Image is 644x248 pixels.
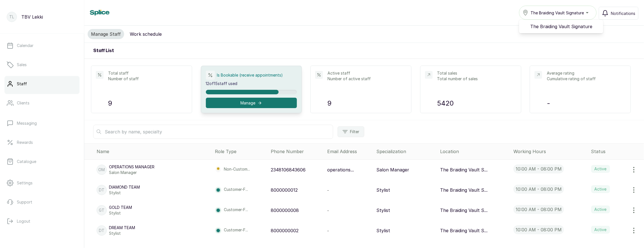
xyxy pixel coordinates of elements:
a: Clients [4,95,79,111]
input: Search by name, specialty [93,125,333,139]
p: Is Bookable (receive appointments) [217,72,283,78]
span: The Braiding Vault Signature [531,10,584,16]
p: OM [99,167,105,173]
a: Rewards [4,135,79,150]
a: Settings [4,175,79,191]
p: 8000000008 [271,207,299,214]
p: Messaging [17,120,37,126]
p: Customer-F... [224,227,248,234]
p: 8000000002 [271,227,299,234]
p: 10:00 am - 08:00 pm [513,205,564,214]
button: Manage Staff [88,29,124,39]
span: The Braiding Vault Signature [530,23,599,30]
span: - [327,208,329,213]
p: 10:00 am - 08:00 pm [513,164,564,173]
p: Gold Team [109,205,132,210]
p: - [547,98,626,108]
p: Dream Team [109,225,135,231]
a: Support [4,194,79,210]
p: DT [99,187,104,193]
span: - [327,228,329,233]
p: Stylist [376,187,390,193]
div: Role Type [215,148,266,155]
p: The Braiding Vault S... [440,207,488,214]
span: Filter [350,129,359,135]
button: Manage [206,98,297,108]
div: Location [440,148,509,155]
label: Active [591,165,610,173]
p: Non-Custom... [224,166,250,173]
p: 9 [108,98,187,108]
p: Salon Manager [109,170,154,175]
p: Sales [17,62,27,68]
p: Operations Manager [109,164,154,170]
a: Catalogue [4,154,79,169]
p: Calendar [17,43,33,48]
label: Active [591,226,610,234]
label: Active [591,185,610,193]
p: 5420 [437,98,516,108]
p: The Braiding Vault S... [440,187,488,193]
p: Total staff [108,70,187,76]
div: Name [97,148,210,155]
div: Status [591,148,642,155]
p: 8000000012 [271,187,298,193]
p: Catalogue [17,159,36,164]
span: - [327,188,329,193]
p: Staff [17,81,27,87]
p: Active staff [327,70,407,76]
p: Stylist [376,207,390,214]
p: Settings [17,180,33,186]
p: GT [99,207,104,213]
p: Diamond Team [109,184,140,190]
p: Total sales [437,70,516,76]
p: The Braiding Vault S... [440,166,488,173]
p: Stylist [109,190,140,196]
p: Stylist [109,231,135,236]
p: Stylist [376,227,390,234]
p: 10:00 am - 08:00 pm [513,225,564,234]
ul: The Braiding Vault Signature [519,20,603,33]
div: Working Hours [513,148,587,155]
button: Work schedule [126,29,165,39]
p: 10:00 am - 08:00 pm [513,185,564,194]
p: Salon Manager [376,166,409,173]
button: Filter [338,126,364,137]
h2: Staff List [93,47,114,54]
p: The Braiding Vault S... [440,227,488,234]
p: operations... [327,166,354,173]
p: Cumulative rating of staff [547,76,626,82]
p: Customer-F... [224,207,248,214]
p: Customer-F... [224,187,248,193]
p: TBV Lekki [21,14,43,20]
p: Total number of sales [437,76,516,82]
p: DT [99,228,104,233]
button: Notifications [599,7,638,20]
a: Messaging [4,115,79,131]
p: 12 of 15 staff used [206,81,297,86]
p: Logout [17,218,30,224]
div: Specialization [376,148,436,155]
p: Support [17,199,32,205]
p: Number of active staff [327,76,407,82]
span: Notifications [611,10,635,16]
p: Average rating [547,70,626,76]
label: Active [591,205,610,213]
div: Email Address [327,148,372,155]
a: Sales [4,57,79,73]
p: Number of staff [108,76,187,82]
a: Staff [4,76,79,92]
button: The Braiding Vault Signature [519,6,597,20]
a: Calendar [4,38,79,53]
p: Rewards [17,140,33,145]
p: TL [10,14,14,20]
p: Clients [17,100,29,106]
div: Phone Number [271,148,322,155]
p: 2348106843606 [271,166,306,173]
button: Logout [4,213,79,229]
p: 9 [327,98,407,108]
p: Stylist [109,210,132,216]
